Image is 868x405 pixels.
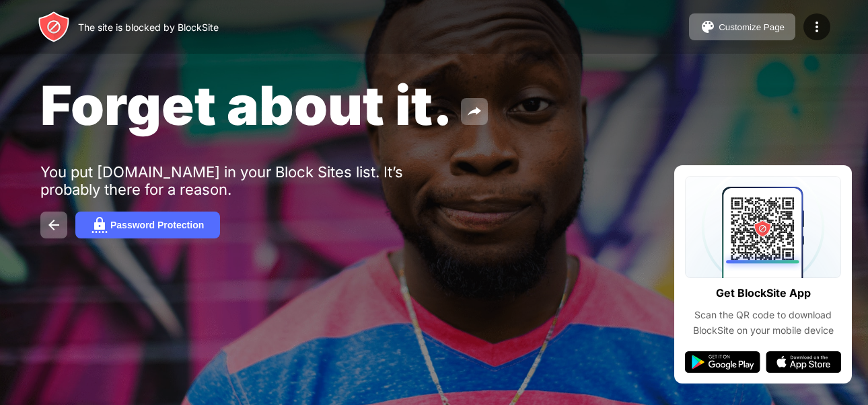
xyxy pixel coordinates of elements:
img: share.svg [466,103,482,120]
div: Password Protection [110,220,204,230]
img: pallet.svg [700,19,716,35]
div: You put [DOMAIN_NAME] in your Block Sites list. It’s probably there for a reason. [40,163,456,198]
img: google-play.svg [685,351,760,373]
span: Forget about it. [40,73,453,138]
img: back.svg [46,217,62,233]
button: Customize Page [689,13,795,40]
img: app-store.svg [766,351,841,373]
img: password.svg [92,217,108,233]
button: Password Protection [75,212,220,238]
img: header-logo.svg [38,11,70,43]
img: menu-icon.svg [809,19,825,35]
div: The site is blocked by BlockSite [78,21,219,33]
div: Scan the QR code to download BlockSite on your mobile device [685,308,841,338]
div: Customize Page [719,22,785,32]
